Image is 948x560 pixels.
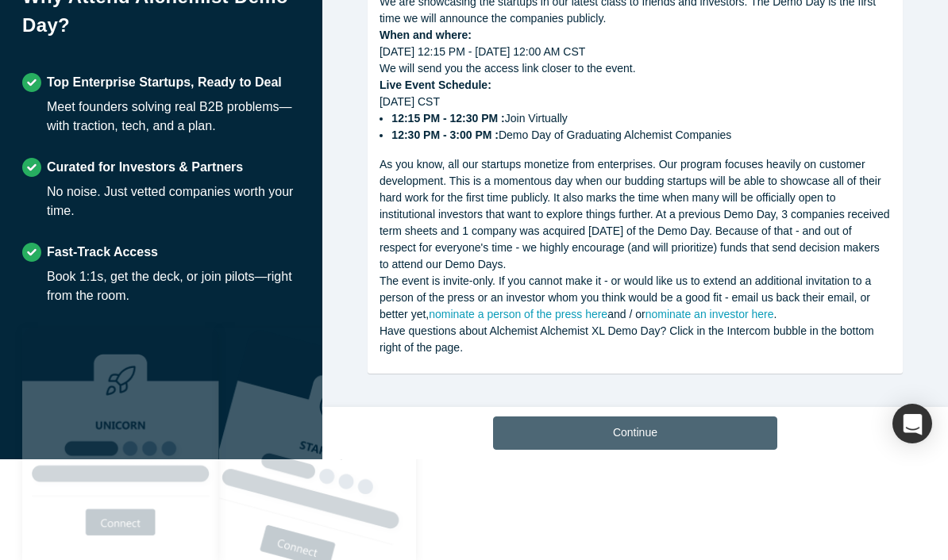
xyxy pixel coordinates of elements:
[380,60,891,77] div: We will send you the access link closer to the event.
[391,112,504,125] strong: 12:15 PM - 12:30 PM :
[391,110,891,127] li: Join Virtually
[391,128,499,141] strong: 12:30 PM - 3:00 PM :
[380,29,472,41] strong: When and where:
[391,127,891,144] li: Demo Day of Graduating Alchemist Companies
[493,416,777,450] button: Continue
[47,245,158,259] strong: Fast-Track Access
[380,273,891,323] div: The event is invite-only. If you cannot make it - or would like us to extend an additional invita...
[380,94,891,144] div: [DATE] CST
[380,323,891,356] div: Have questions about Alchemist Alchemist XL Demo Day? Click in the Intercom bubble in the bottom ...
[47,267,300,305] div: Book 1:1s, get the deck, or join pilots—right from the room.
[47,98,300,136] div: Meet founders solving real B2B problems—with traction, tech, and a plan.
[47,160,243,174] strong: Curated for Investors & Partners
[47,75,282,89] strong: Top Enterprise Startups, Ready to Deal
[380,156,891,273] div: As you know, all our startups monetize from enterprises. Our program focuses heavily on customer ...
[645,308,774,320] a: nominate an investor here
[47,182,300,221] div: No noise. Just vetted companies worth your time.
[429,308,607,320] a: nominate a person of the press here
[380,79,491,91] strong: Live Event Schedule:
[380,44,891,60] div: [DATE] 12:15 PM - [DATE] 12:00 AM CST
